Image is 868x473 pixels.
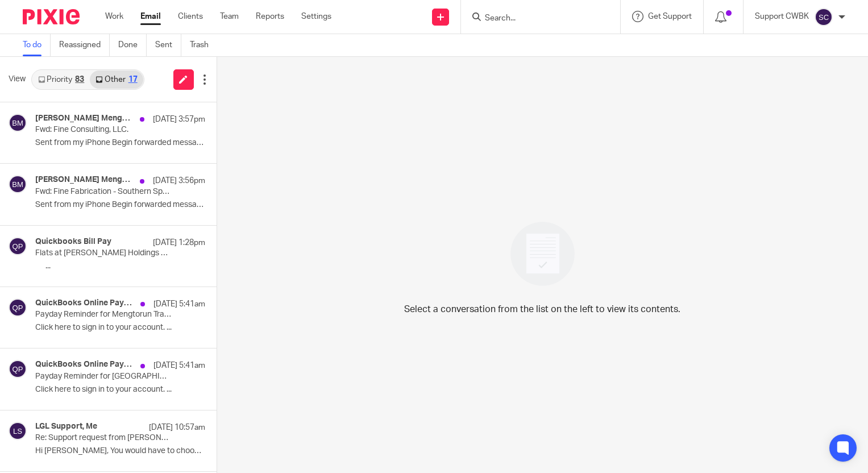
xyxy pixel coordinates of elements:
[9,237,27,255] img: svg%3E
[153,237,205,248] p: [DATE] 1:28pm
[35,385,205,395] p: Click here to sign in to your account. ...
[178,11,203,22] a: Clients
[35,237,111,247] h4: Quickbooks Bill Pay
[301,11,331,22] a: Settings
[35,262,205,271] p: ͏ ͏ ͏ ͏ ͏ ͏ ...
[23,34,51,56] a: To do
[35,248,171,258] p: Flats at [PERSON_NAME] Holdings LLC is interested in QuickBooks Bill Pay
[35,433,171,443] p: Re: Support request from [PERSON_NAME] at iteministries on [DATE] 11:22:34
[35,114,134,123] h4: [PERSON_NAME] Menguloglu
[128,76,138,84] div: 17
[404,302,680,316] p: Select a conversation from the list on the left to view its contents.
[140,11,161,22] a: Email
[153,360,205,371] p: [DATE] 5:41am
[35,200,205,210] p: Sent from my iPhone Begin forwarded message: ...
[153,114,205,125] p: [DATE] 3:57pm
[484,14,586,24] input: Search
[35,298,135,308] h4: QuickBooks Online Payroll
[9,114,27,132] img: svg%3E
[35,360,135,370] h4: QuickBooks Online Payroll
[32,70,90,89] a: Priority83
[35,446,205,456] p: Hi [PERSON_NAME], You would have to choose one of...
[9,175,27,193] img: svg%3E
[35,138,205,148] p: Sent from my iPhone Begin forwarded message: ...
[153,298,205,310] p: [DATE] 5:41am
[105,11,123,22] a: Work
[9,298,27,317] img: svg%3E
[648,13,692,20] span: Get Support
[9,360,27,378] img: svg%3E
[503,214,582,293] img: image
[118,34,147,56] a: Done
[815,8,833,26] img: svg%3E
[155,34,181,56] a: Sent
[35,187,171,197] p: Fwd: Fine Fabrication - Southern Sportz Store sign Design Revisions 1
[90,70,143,89] a: Other17
[35,323,205,333] p: Click here to sign in to your account. ...
[35,310,171,320] p: Payday Reminder for Mengtorun Trading, LLC
[9,422,27,440] img: svg%3E
[9,73,26,85] span: View
[23,9,80,24] img: Pixie
[256,11,284,22] a: Reports
[35,372,171,381] p: Payday Reminder for [GEOGRAPHIC_DATA]
[75,76,84,84] div: 83
[755,11,809,22] p: Support CWBK
[35,125,171,135] p: Fwd: Fine Consulting, LLC.
[190,34,217,56] a: Trash
[59,34,110,56] a: Reassigned
[35,175,134,185] h4: [PERSON_NAME] Menguloglu
[220,11,239,22] a: Team
[35,422,97,431] h4: LGL Support, Me
[153,175,205,186] p: [DATE] 3:56pm
[149,422,205,433] p: [DATE] 10:57am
